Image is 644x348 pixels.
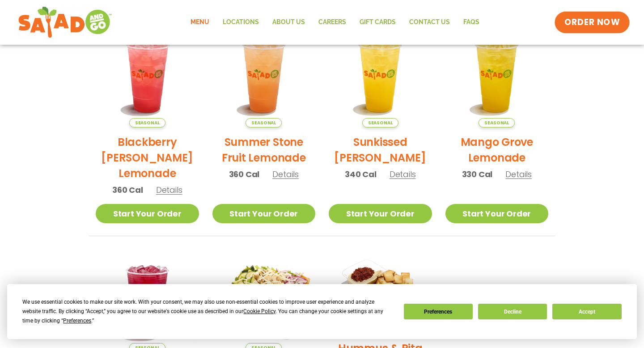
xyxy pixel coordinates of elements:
[353,12,402,33] a: GIFT CARDS
[96,24,199,127] img: Product photo for Blackberry Bramble Lemonade
[345,168,377,180] span: 340 Cal
[478,304,547,319] button: Decline
[266,12,312,33] a: About Us
[445,204,549,223] a: Start Your Order
[390,169,416,180] span: Details
[402,12,457,33] a: Contact Us
[457,12,486,33] a: FAQs
[329,204,432,223] a: Start Your Order
[212,204,316,223] a: Start Your Order
[18,4,112,40] img: new-SAG-logo-768×292
[96,134,199,181] h2: Blackberry [PERSON_NAME] Lemonade
[212,24,316,127] img: Product photo for Summer Stone Fruit Lemonade
[564,17,620,28] span: ORDER NOW
[22,297,393,326] div: We use essential cookies to make our site work. With your consent, we may also use non-essential ...
[329,24,432,127] img: Product photo for Sunkissed Yuzu Lemonade
[479,118,515,127] span: Seasonal
[329,134,432,166] h2: Sunkissed [PERSON_NAME]
[445,24,549,127] img: Product photo for Mango Grove Lemonade
[7,284,637,339] div: Cookie Consent Prompt
[212,134,316,166] h2: Summer Stone Fruit Lemonade
[362,118,398,127] span: Seasonal
[552,304,621,319] button: Accept
[445,134,549,166] h2: Mango Grove Lemonade
[404,304,473,319] button: Preferences
[184,12,216,33] a: Menu
[462,168,493,180] span: 330 Cal
[156,184,182,195] span: Details
[112,184,143,196] span: 360 Cal
[96,204,199,223] a: Start Your Order
[129,118,165,127] span: Seasonal
[272,169,299,180] span: Details
[312,12,353,33] a: Careers
[243,308,275,314] span: Cookie Policy
[329,250,432,318] img: Product photo for Sundried Tomato Hummus & Pita Chips
[184,12,486,33] nav: Menu
[216,12,266,33] a: Locations
[229,168,260,180] span: 360 Cal
[63,318,91,324] span: Preferences
[246,118,282,127] span: Seasonal
[555,12,630,33] a: ORDER NOW
[505,169,532,180] span: Details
